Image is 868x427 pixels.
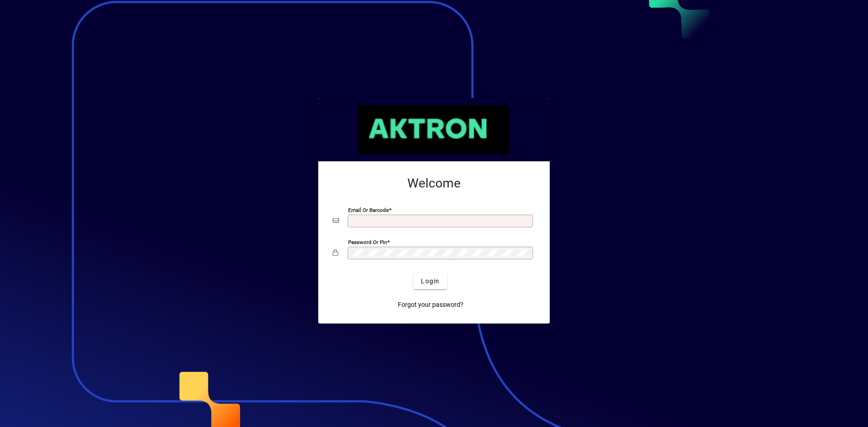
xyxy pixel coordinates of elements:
button: Login [414,273,447,289]
mat-label: Password or Pin [348,239,387,245]
h2: Welcome [333,176,535,191]
mat-label: Email or Barcode [348,207,389,213]
a: Forgot your password? [394,296,467,313]
span: Login [421,277,439,286]
span: Forgot your password? [398,300,463,310]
